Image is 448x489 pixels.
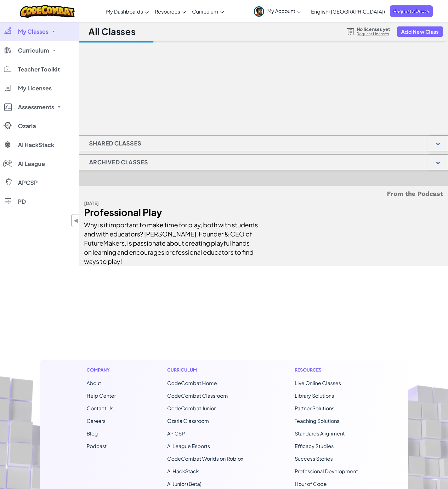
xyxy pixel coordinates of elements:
[18,85,52,91] span: My Licenses
[167,455,243,462] a: CodeCombat Worlds on Roblox
[390,5,433,17] a: Request a Quote
[189,3,227,20] a: Curriculum
[155,8,180,15] span: Resources
[295,443,334,449] a: Efficacy Studies
[88,26,135,37] h1: All Classes
[251,1,304,21] a: My Account
[87,392,116,399] a: Help Center
[87,430,98,437] a: Blog
[308,3,388,20] a: English ([GEOGRAPHIC_DATA])
[87,418,105,424] a: Careers
[167,405,216,412] a: CodeCombat Junior
[18,161,45,167] span: AI League
[167,430,185,437] a: AP CSP
[18,123,36,129] span: Ozaria
[267,8,301,14] span: My Account
[357,26,390,31] span: No licenses yet
[167,392,228,399] a: CodeCombat Classroom
[295,455,333,462] a: Success Stories
[167,380,217,386] span: CodeCombat Home
[295,367,362,373] h1: Resources
[84,189,443,199] h5: From the Podcast
[295,405,334,412] a: Partner Solutions
[20,5,75,18] img: CodeCombat logo
[167,468,199,475] a: AI HackStack
[18,104,54,110] span: Assessments
[167,418,209,424] a: Ozaria Classroom
[295,418,339,424] a: Teaching Solutions
[311,8,385,15] span: English ([GEOGRAPHIC_DATA])
[84,208,259,217] div: Professional Play
[152,3,189,20] a: Resources
[87,443,107,449] a: Podcast
[84,199,259,208] div: [DATE]
[167,480,201,487] a: AI Junior (Beta)
[18,66,60,72] span: Teacher Toolkit
[73,216,79,225] span: ◀
[84,217,259,266] div: Why is it important to make time for play, both with students and with educators? [PERSON_NAME], ...
[254,6,264,17] img: avatar
[87,405,113,412] span: Contact Us
[167,367,243,373] h1: Curriculum
[295,392,334,399] a: Library Solutions
[295,468,358,475] a: Professional Development
[357,31,390,37] a: Request Licenses
[18,48,49,53] span: Curriculum
[87,367,116,373] h1: Company
[87,380,101,386] a: About
[79,135,151,151] h1: Shared Classes
[106,8,143,15] span: My Dashboards
[79,154,158,170] h1: Archived Classes
[295,380,341,386] a: Live Online Classes
[397,26,443,37] button: Add New Class
[295,430,345,437] a: Standards Alignment
[167,443,210,449] a: AI League Esports
[18,29,48,34] span: My Classes
[295,480,327,487] a: Hour of Code
[192,8,218,15] span: Curriculum
[103,3,152,20] a: My Dashboards
[18,142,54,148] span: AI HackStack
